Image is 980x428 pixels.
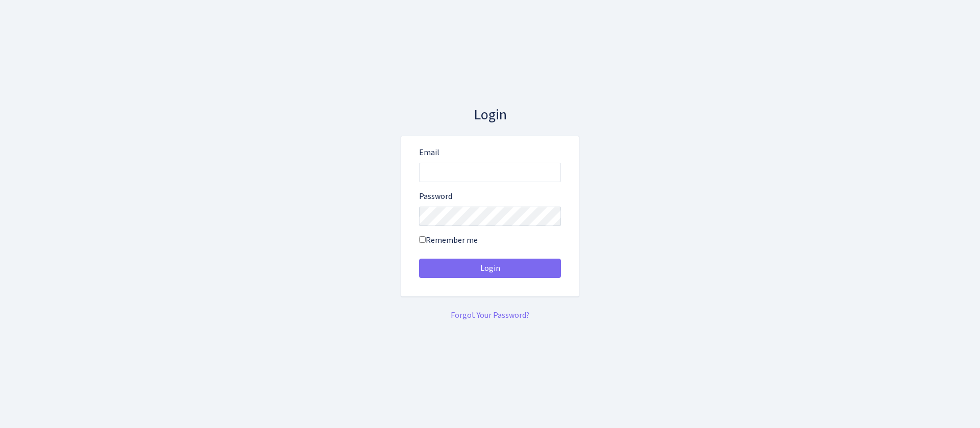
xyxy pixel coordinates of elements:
[419,234,478,246] label: Remember me
[419,190,452,203] label: Password
[419,259,561,278] button: Login
[419,146,439,159] label: Email
[419,236,426,243] input: Remember me
[401,107,579,124] h3: Login
[451,310,529,321] a: Forgot Your Password?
